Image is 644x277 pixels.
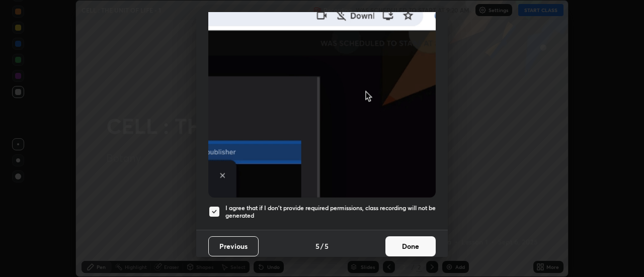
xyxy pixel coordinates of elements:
[208,236,259,256] button: Previous
[385,236,436,256] button: Done
[225,204,436,220] h5: I agree that if I don't provide required permissions, class recording will not be generated
[315,241,319,251] h4: 5
[325,241,329,251] h4: 5
[320,241,324,251] h4: /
